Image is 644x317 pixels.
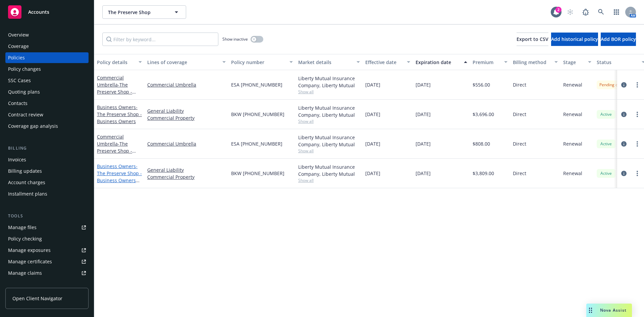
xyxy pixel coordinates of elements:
a: circleInformation [620,140,628,148]
a: Manage certificates [5,256,89,267]
div: Premium [473,59,500,66]
span: [DATE] [416,170,431,177]
button: Expiration date [413,54,470,70]
span: Renewal [563,170,582,177]
div: Billing updates [8,166,42,176]
a: Accounts [5,3,89,21]
button: Lines of coverage [145,54,228,70]
span: [DATE] [416,111,431,118]
span: Show all [298,148,360,154]
a: circleInformation [620,81,628,89]
a: Policy checking [5,233,89,244]
a: Commercial Property [147,173,226,180]
div: Liberty Mutual Insurance Company, Liberty Mutual [298,75,360,89]
div: Liberty Mutual Insurance Company, Liberty Mutual [298,104,360,118]
div: Billing method [513,59,550,66]
a: Manage BORs [5,279,89,290]
button: Billing method [510,54,560,70]
input: Filter by keyword... [102,33,218,46]
a: Commercial Umbrella [147,140,226,147]
button: Market details [296,54,363,70]
span: [DATE] [365,170,380,177]
div: SSC Cases [8,75,31,86]
div: Overview [8,30,29,40]
div: Manage certificates [8,256,52,267]
div: Policy changes [8,64,41,74]
span: $3,809.00 [473,170,494,177]
a: Contacts [5,98,89,109]
a: Overview [5,30,89,40]
span: Renewal [563,111,582,118]
a: General Liability [147,107,226,114]
a: more [633,110,641,118]
span: BKW [PHONE_NUMBER] [231,170,284,177]
span: Show all [298,118,360,124]
span: Show all [298,89,360,95]
span: BKW [PHONE_NUMBER] [231,111,284,118]
a: Search [594,5,608,19]
a: Installment plans [5,189,89,199]
span: Nova Assist [600,307,627,313]
a: Commercial Umbrella [147,81,226,88]
div: Liberty Mutual Insurance Company, Liberty Mutual [298,134,360,148]
span: [DATE] [365,81,380,88]
a: Contract review [5,109,89,120]
div: 2 [555,7,561,13]
div: Manage claims [8,268,42,278]
a: Quoting plans [5,87,89,97]
span: The Preserve Shop [108,9,166,16]
a: Invoices [5,154,89,165]
span: Direct [513,140,526,147]
a: General Liability [147,166,226,173]
div: Policy details [97,59,135,66]
span: Active [599,111,613,117]
a: circleInformation [620,110,628,118]
div: Manage exposures [8,245,51,256]
span: [DATE] [416,140,431,147]
button: The Preserve Shop [102,5,186,19]
a: Business Owners [97,104,142,124]
a: Billing updates [5,166,89,176]
a: Business Owners [97,163,142,191]
span: Renewal [563,140,582,147]
a: Manage claims [5,268,89,278]
div: Effective date [365,59,403,66]
span: - The Preserve Shop - Business Owners [97,104,142,124]
span: ESA [PHONE_NUMBER] [231,140,282,147]
a: Manage exposures [5,245,89,256]
span: [DATE] [365,140,380,147]
a: SSC Cases [5,75,89,86]
div: Drag to move [586,304,595,317]
span: $808.00 [473,140,490,147]
div: Contacts [8,98,28,109]
a: more [633,169,641,177]
div: Tools [5,213,89,219]
button: Add historical policy [551,33,598,46]
div: Coverage gap analysis [8,121,58,131]
button: Effective date [363,54,413,70]
span: $3,696.00 [473,111,494,118]
a: Manage files [5,222,89,233]
span: Show inactive [222,36,248,42]
div: Market details [298,59,353,66]
a: Report a Bug [579,5,592,19]
button: Policy number [228,54,296,70]
div: Coverage [8,41,29,52]
span: $556.00 [473,81,490,88]
a: Commercial Property [147,114,226,121]
a: more [633,81,641,89]
span: Pending cancellation [599,82,638,88]
div: Expiration date [416,59,460,66]
a: Coverage [5,41,89,52]
a: Start snowing [563,5,577,19]
div: Contract review [8,109,43,120]
a: circleInformation [620,169,628,177]
span: Renewal [563,81,582,88]
span: Add BOR policy [601,36,636,42]
a: Coverage gap analysis [5,121,89,131]
button: Export to CSV [517,33,548,46]
button: Add BOR policy [601,33,636,46]
button: Stage [560,54,594,70]
a: Policy changes [5,64,89,74]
